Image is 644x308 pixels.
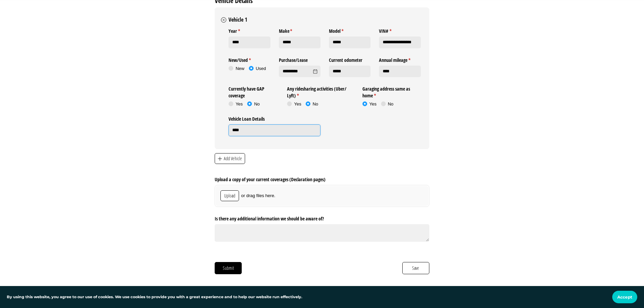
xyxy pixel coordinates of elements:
label: Current odometer [329,54,371,63]
span: Yes [369,101,376,106]
button: Add Vehicle [215,153,245,164]
span: Save [412,264,420,272]
button: Submit [215,262,242,274]
span: Add Vehicle [223,155,242,162]
legend: Currently have GAP coverage [229,84,279,99]
label: Year [229,26,270,34]
button: Upload [220,190,239,201]
button: Save [402,262,429,274]
label: Upload a copy of your current coverages (Declaration pages) [215,174,429,183]
label: Purchase/​Lease [279,54,320,63]
label: Is there any additional information we should be aware of? [215,213,429,222]
span: No [388,101,393,106]
legend: Any ridesharing activities (Uber/​Lyft) [287,84,354,99]
label: Vehicle Loan Details [229,114,320,122]
label: Annual mileage [379,54,421,63]
span: Used [256,66,266,71]
span: No [313,101,318,106]
p: By using this website, you agree to our use of cookies. We use cookies to provide you with a grea... [7,294,302,300]
span: Accept [617,294,632,300]
span: or drag files here. [241,193,275,199]
span: Yes [236,101,243,106]
legend: Garaging address same as home [362,84,421,99]
label: Model [329,26,371,34]
span: Submit [222,264,234,272]
span: Upload [224,192,236,199]
button: Accept [612,291,637,303]
span: No [254,101,260,106]
legend: New/​Used [229,54,270,63]
h3: Vehicle 1 [229,16,247,23]
label: Make [279,26,320,34]
button: Remove Vehicle 1 [220,16,228,24]
span: New [236,66,244,71]
span: Yes [294,101,301,106]
label: VIN# [379,26,421,34]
